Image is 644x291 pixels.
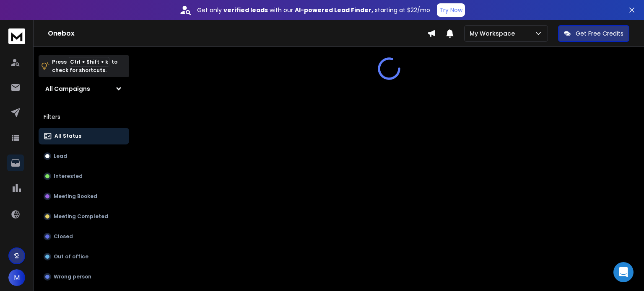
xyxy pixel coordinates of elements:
button: All Status [39,128,129,144]
button: Meeting Completed [39,208,129,225]
img: logo [8,28,25,44]
p: Meeting Completed [54,213,108,220]
h1: Onebox [48,28,427,39]
button: Try Now [437,3,465,17]
button: Interested [39,168,129,185]
span: Ctrl + Shift + k [69,57,109,67]
button: Out of office [39,248,129,265]
p: All Status [55,133,81,139]
button: M [8,269,25,286]
p: Meeting Booked [54,193,97,200]
strong: verified leads [223,6,268,14]
h1: All Campaigns [45,85,90,93]
button: Get Free Credits [558,25,629,42]
button: Meeting Booked [39,188,129,205]
strong: AI-powered Lead Finder, [295,6,373,14]
button: All Campaigns [39,80,129,97]
div: Open Intercom Messenger [613,262,634,282]
p: Closed [54,233,73,240]
p: Wrong person [54,273,91,280]
p: My Workspace [470,29,518,38]
p: Press to check for shortcuts. [52,58,117,75]
p: Lead [54,153,67,160]
button: Lead [39,148,129,165]
p: Out of office [54,253,88,260]
p: Get Free Credits [576,29,623,38]
p: Try Now [439,6,462,14]
button: Wrong person [39,268,129,285]
p: Get only with our starting at $22/mo [197,6,430,14]
button: Closed [39,228,129,245]
p: Interested [54,173,83,180]
h3: Filters [39,111,129,123]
